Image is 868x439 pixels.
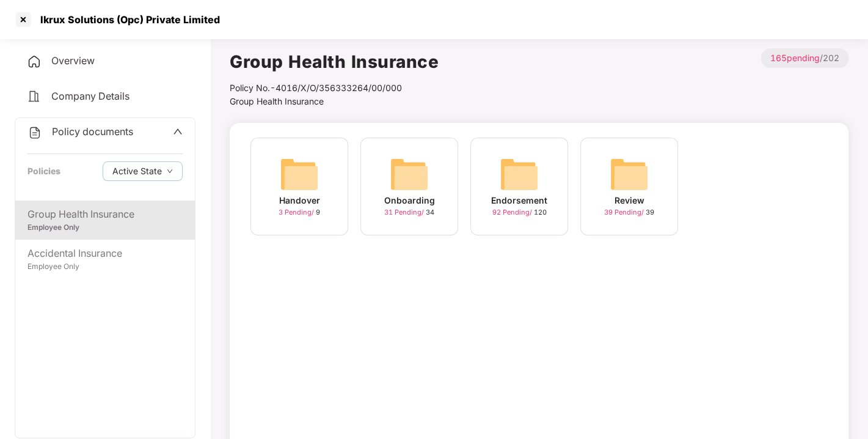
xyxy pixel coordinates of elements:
[112,164,162,178] span: Active State
[492,207,547,218] div: 120
[279,208,316,216] span: 3 Pending /
[51,54,95,67] span: Overview
[761,48,848,68] p: / 202
[27,207,183,222] div: Group Health Insurance
[27,261,183,273] div: Employee Only
[27,222,183,234] div: Employee Only
[604,208,646,216] span: 39 Pending /
[770,53,820,63] span: 165 pending
[279,207,320,218] div: 9
[103,161,183,181] button: Active Statedown
[230,81,439,95] div: Policy No.- 4016/X/O/356333264/00/000
[27,54,42,69] img: svg+xml;base64,PHN2ZyB4bWxucz0iaHR0cDovL3d3dy53My5vcmcvMjAwMC9zdmciIHdpZHRoPSIyNCIgaGVpZ2h0PSIyNC...
[51,90,129,102] span: Company Details
[230,96,324,106] span: Group Health Insurance
[384,208,426,216] span: 31 Pending /
[33,13,220,26] div: Ikrux Solutions (Opc) Private Limited
[27,164,60,178] div: Policies
[173,127,183,136] span: up
[52,125,133,138] span: Policy documents
[167,168,173,175] span: down
[27,125,42,140] img: svg+xml;base64,PHN2ZyB4bWxucz0iaHR0cDovL3d3dy53My5vcmcvMjAwMC9zdmciIHdpZHRoPSIyNCIgaGVpZ2h0PSIyNC...
[604,207,654,218] div: 39
[384,194,435,207] div: Onboarding
[500,155,539,194] img: svg+xml;base64,PHN2ZyB4bWxucz0iaHR0cDovL3d3dy53My5vcmcvMjAwMC9zdmciIHdpZHRoPSI2NCIgaGVpZ2h0PSI2NC...
[615,194,644,207] div: Review
[492,208,534,216] span: 92 Pending /
[390,155,429,194] img: svg+xml;base64,PHN2ZyB4bWxucz0iaHR0cDovL3d3dy53My5vcmcvMjAwMC9zdmciIHdpZHRoPSI2NCIgaGVpZ2h0PSI2NC...
[384,207,434,218] div: 34
[610,155,649,194] img: svg+xml;base64,PHN2ZyB4bWxucz0iaHR0cDovL3d3dy53My5vcmcvMjAwMC9zdmciIHdpZHRoPSI2NCIgaGVpZ2h0PSI2NC...
[230,48,439,75] h1: Group Health Insurance
[279,194,320,207] div: Handover
[491,194,547,207] div: Endorsement
[280,155,319,194] img: svg+xml;base64,PHN2ZyB4bWxucz0iaHR0cDovL3d3dy53My5vcmcvMjAwMC9zdmciIHdpZHRoPSI2NCIgaGVpZ2h0PSI2NC...
[27,89,42,104] img: svg+xml;base64,PHN2ZyB4bWxucz0iaHR0cDovL3d3dy53My5vcmcvMjAwMC9zdmciIHdpZHRoPSIyNCIgaGVpZ2h0PSIyNC...
[27,246,183,261] div: Accidental Insurance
